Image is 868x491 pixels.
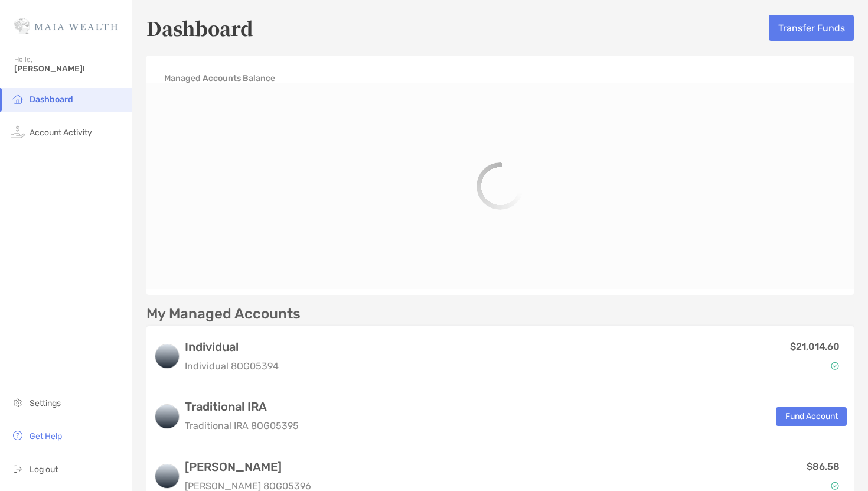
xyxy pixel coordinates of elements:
img: logout icon [11,461,25,476]
img: Zoe Logo [14,5,118,47]
img: Account Status icon [831,482,839,490]
button: Fund Account [776,407,847,426]
span: Dashboard [30,95,73,105]
h3: Traditional IRA [185,399,299,414]
img: logo account [155,464,179,488]
button: Transfer Funds [769,15,854,41]
p: My Managed Accounts [146,307,301,321]
img: Account Status icon [831,362,839,370]
p: $21,014.60 [790,339,840,354]
img: activity icon [11,125,25,139]
img: logo account [155,344,179,368]
p: Traditional IRA 8OG05395 [185,418,299,433]
h4: Managed Accounts Balance [164,73,275,83]
span: Log out [30,464,58,474]
h3: [PERSON_NAME] [185,460,311,474]
span: Get Help [30,431,62,441]
h3: Individual [185,340,279,354]
img: logo account [155,405,179,428]
span: [PERSON_NAME]! [14,64,125,74]
span: Settings [30,398,61,408]
p: $86.58 [807,459,840,474]
img: get-help icon [11,428,25,443]
p: Individual 8OG05394 [185,359,279,373]
img: household icon [11,92,25,106]
img: settings icon [11,395,25,409]
span: Account Activity [30,128,92,138]
h5: Dashboard [146,14,253,41]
